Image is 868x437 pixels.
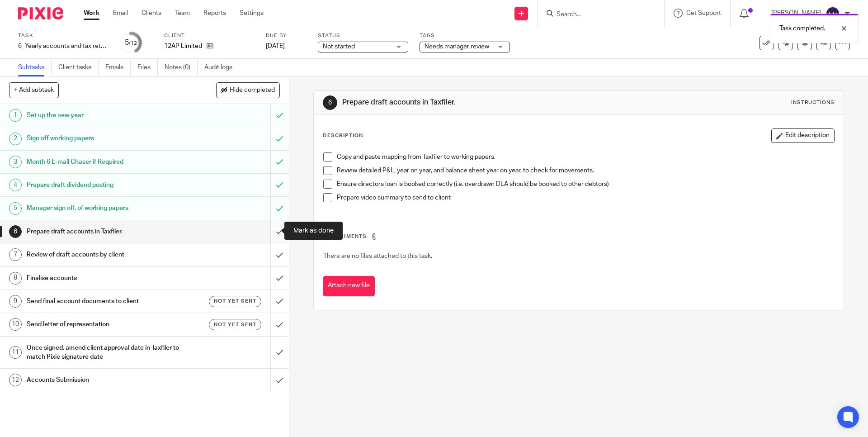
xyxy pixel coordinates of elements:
[240,9,264,18] a: Settings
[420,32,510,39] label: Tags
[129,41,137,46] small: /12
[204,59,239,76] a: Audit logs
[266,43,285,49] span: [DATE]
[9,295,22,308] div: 9
[323,234,367,239] span: Attachments
[113,9,128,18] a: Email
[27,178,183,192] h1: Prepare draft dividend posting
[9,82,59,98] button: + Add subtask
[337,193,834,202] p: Prepare video summary to send to client
[771,128,835,143] button: Edit description
[18,7,63,19] img: Pixie
[337,166,834,175] p: Review detailed P&L, year on year, and balance sheet year on year, to check for movements.
[318,32,408,39] label: Status
[84,9,99,18] a: Work
[175,9,190,18] a: Team
[9,202,22,215] div: 5
[164,42,202,51] p: 12AP Limited
[323,43,355,50] span: Not started
[27,373,183,387] h1: Accounts Submission
[18,32,108,39] label: Task
[27,248,183,261] h1: Review of draft accounts by client
[9,133,22,145] div: 2
[9,248,22,261] div: 7
[266,32,307,39] label: Due by
[27,318,183,331] h1: Send letter of representation
[337,180,834,189] p: Ensure directors loan is booked correctly (i.e. overdrawn DLA should be booked to other debtors)
[27,109,183,122] h1: Set up the new year
[142,9,161,18] a: Clients
[323,253,432,259] span: There are no files attached to this task.
[125,38,137,48] div: 5
[27,341,183,364] h1: Once signed, amend client approval date in Taxfiler to match Pixie signature date
[216,82,280,98] button: Hide completed
[9,179,22,191] div: 4
[105,59,131,76] a: Emails
[137,59,158,76] a: Files
[779,24,825,33] p: Task completed.
[18,42,108,51] div: 6_Yearly accounts and tax return
[9,272,22,285] div: 8
[27,271,183,285] h1: Finalise accounts
[27,225,183,238] h1: Prepare draft accounts in Taxfiler.
[342,98,598,107] h1: Prepare draft accounts in Taxfiler.
[214,321,256,328] span: Not yet sent
[9,109,22,122] div: 1
[214,297,256,305] span: Not yet sent
[18,59,52,76] a: Subtasks
[791,99,835,106] div: Instructions
[323,95,337,110] div: 6
[337,152,834,161] p: Copy and paste mapping from Taxfiler to working papers.
[165,59,198,76] a: Notes (0)
[826,6,840,21] img: svg%3E
[27,201,183,215] h1: Manager sign off, of working papers
[9,346,22,359] div: 11
[230,87,275,94] span: Hide completed
[425,43,489,50] span: Needs manager review
[9,156,22,168] div: 3
[9,225,22,238] div: 6
[9,374,22,386] div: 12
[164,32,255,39] label: Client
[9,318,22,331] div: 10
[323,276,375,296] button: Attach new file
[27,155,183,169] h1: Month 6 E-mail Chaser if Required
[323,132,363,139] p: Description
[58,59,99,76] a: Client tasks
[203,9,226,18] a: Reports
[27,132,183,145] h1: Sign off working papers
[27,294,183,308] h1: Send final account documents to client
